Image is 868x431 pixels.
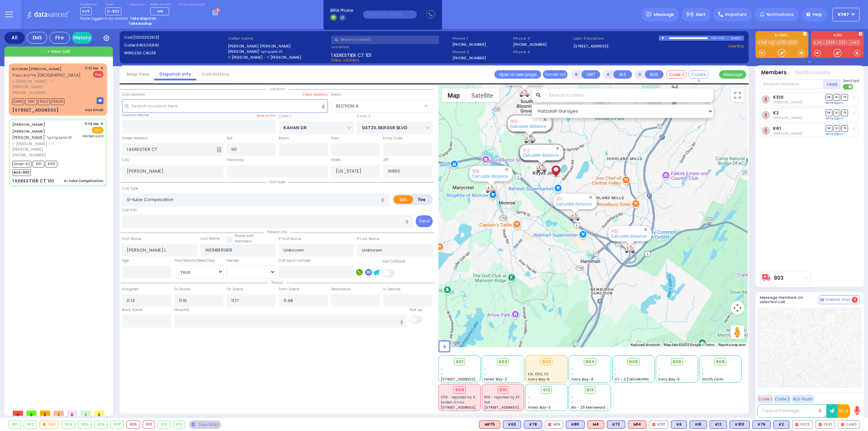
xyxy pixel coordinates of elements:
label: Entry Code [383,136,402,141]
button: Map camera controls [731,301,744,315]
span: Notifications [767,12,794,18]
span: Help [813,12,822,18]
button: +Add [823,79,841,89]
div: See map [189,420,221,429]
div: G-tube Complication [64,178,103,183]
span: [1003202512] [133,35,159,40]
input: Search location [545,89,714,102]
div: 905 [524,135,534,144]
span: ר' [PERSON_NAME] - ר' [PERSON_NAME] [12,79,82,90]
input: Search location here [122,99,328,112]
h5: Message members on selected call [760,295,819,304]
span: 902 [498,358,507,365]
a: Open this area in Google Maps (opens a new window) [440,338,462,347]
span: FD329 [51,98,64,105]
span: [PHONE_NUMBER] [12,90,46,95]
label: Medic on call [150,3,172,7]
span: Alert [696,12,706,18]
img: red-radio-icon.svg [795,423,798,426]
span: 913 [586,387,594,393]
label: Areas [331,92,341,97]
div: 908 [486,185,496,194]
div: All [4,32,25,44]
div: ALS [479,420,500,429]
a: KJFD [813,40,824,45]
label: Back Home [122,307,142,313]
span: Fire [93,71,103,78]
div: 904 [62,421,75,428]
a: [STREET_ADDRESS] [573,43,608,49]
span: SECTION 4 [336,103,358,110]
div: 901 [9,421,21,428]
div: BLS [503,420,521,429]
span: - [484,372,486,377]
label: KJFD [811,34,864,38]
a: Calculate distance [611,234,647,239]
div: BLS [752,420,771,429]
div: BLS [524,420,542,429]
label: Save as POI [256,113,276,118]
label: Apt [226,136,233,141]
button: Internal Chat 4 [819,295,860,304]
span: Sanz Bay-6 [528,377,550,382]
span: Phone 4 [513,49,571,55]
span: 904 [585,358,595,365]
div: 913 [173,421,185,428]
span: DR [826,125,832,132]
div: BLS [690,420,707,429]
span: Important [725,12,747,18]
span: 11:14 AM [84,121,98,126]
span: - [702,372,704,377]
span: Clear address [331,57,359,63]
input: (000)000-00000 [363,11,417,19]
span: flat [484,400,490,405]
span: K61 [33,161,44,168]
div: 910 [143,421,155,428]
button: Covered [688,70,709,79]
span: 906 [672,358,682,365]
span: Status [268,280,287,285]
span: FD17 [25,98,37,105]
div: 906 [536,164,547,173]
button: ALS [613,70,632,79]
input: Search hospital [174,315,407,328]
img: message.svg [646,12,651,17]
span: Lipa Blumenthal [773,100,803,105]
div: 596 [525,135,535,143]
span: Phone 3 [513,36,571,41]
span: D-802 [105,7,121,15]
label: [PHONE_NUMBER] [513,42,547,47]
label: Lines [105,3,121,7]
label: Street Address [122,136,148,141]
a: 903 [611,229,618,234]
span: Forest Bay-3 [528,405,551,410]
button: BUS [645,70,664,79]
label: P Last Name [357,236,379,242]
span: - [571,400,573,405]
a: K310 [773,95,784,100]
img: red-radio-icon.svg [548,423,551,426]
label: From Scene [279,287,299,292]
label: Hospital [174,307,189,313]
a: 903 [774,275,784,280]
strong: Take backup [129,21,152,26]
label: KJ EMS... [755,34,808,38]
button: Toggle fullscreen view [731,89,744,102]
label: Age [122,258,129,263]
button: Send [416,215,433,227]
label: City [122,157,129,163]
a: K2 [773,110,779,115]
span: Internal Chat [825,297,850,302]
small: Share with [235,233,254,238]
span: - [658,372,660,377]
label: Night unit [129,3,144,7]
button: Close [643,226,649,233]
div: 595 [526,135,536,143]
button: Code 1 [757,395,773,403]
span: - [571,367,573,372]
div: [STREET_ADDRESS] [12,107,59,114]
label: Use Callback [382,259,406,264]
label: Destination [331,287,351,292]
span: - [658,367,660,372]
span: Message [654,11,674,18]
